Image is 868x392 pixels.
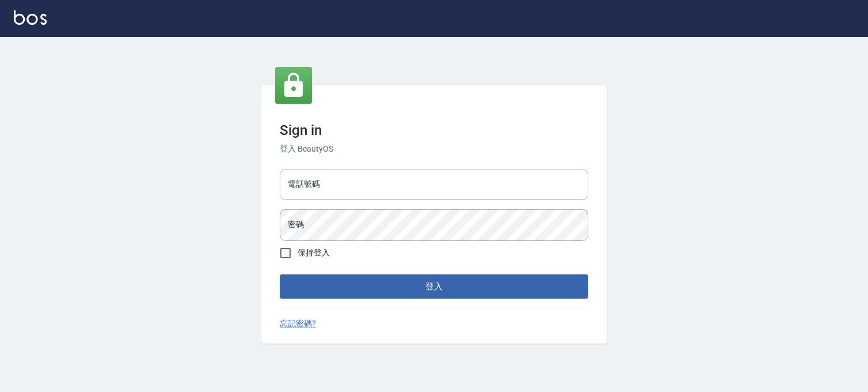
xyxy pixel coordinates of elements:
span: 保持登入 [298,247,330,259]
h3: Sign in [280,122,588,138]
button: 登入 [280,274,588,299]
a: 忘記密碼? [280,318,316,330]
h6: 登入 BeautyOS [280,143,588,155]
img: Logo [14,10,47,25]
